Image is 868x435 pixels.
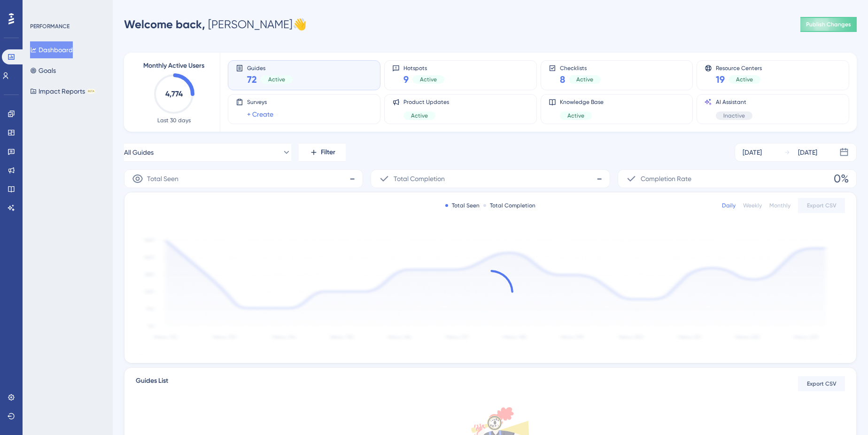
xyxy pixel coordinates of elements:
span: Guides [247,64,293,71]
span: Export CSV [807,380,837,388]
div: [PERSON_NAME] 👋 [124,17,307,32]
span: AI Assistant [716,98,752,106]
span: 9 [403,73,409,86]
span: Product Updates [403,98,449,106]
span: 8 [560,73,565,86]
div: Monthly [769,202,790,209]
span: Monthly Active Users [143,60,204,71]
span: Active [576,76,593,83]
span: Surveys [247,98,273,106]
span: 72 [247,73,257,86]
span: Last 30 days [157,117,191,124]
span: Knowledge Base [560,98,604,106]
span: 0% [834,171,849,186]
div: [DATE] [798,147,817,158]
span: - [349,171,355,186]
span: Active [411,112,428,119]
div: PERFORMANCE [30,23,70,30]
span: 19 [716,73,725,86]
button: Goals [30,62,56,79]
a: + Create [247,109,273,120]
span: Active [268,76,285,83]
div: Total Seen [445,202,480,209]
span: Active [567,112,584,119]
span: Inactive [723,112,745,119]
button: Export CSV [798,198,845,213]
span: Total Completion [394,173,445,184]
button: Impact ReportsBETA [30,83,95,100]
span: Hotspots [403,64,444,71]
span: Publish Changes [806,21,851,28]
span: All Guides [124,147,154,158]
span: Completion Rate [641,173,691,184]
span: Export CSV [807,202,837,209]
button: All Guides [124,143,291,162]
div: Weekly [743,202,762,209]
div: Daily [722,202,736,209]
span: Checklists [560,64,601,71]
button: Publish Changes [800,17,857,32]
span: Welcome back, [124,17,205,31]
span: - [597,171,602,186]
span: Filter [321,147,335,158]
span: Resource Centers [716,64,762,71]
span: Active [420,76,437,83]
div: [DATE] [743,147,762,158]
div: BETA [87,89,95,94]
button: Export CSV [798,376,845,391]
span: Guides List [136,375,168,392]
button: Filter [299,143,346,162]
span: Active [736,76,753,83]
div: Total Completion [483,202,535,209]
text: 4,774 [165,89,183,98]
button: Dashboard [30,41,73,58]
span: Total Seen [147,173,178,184]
